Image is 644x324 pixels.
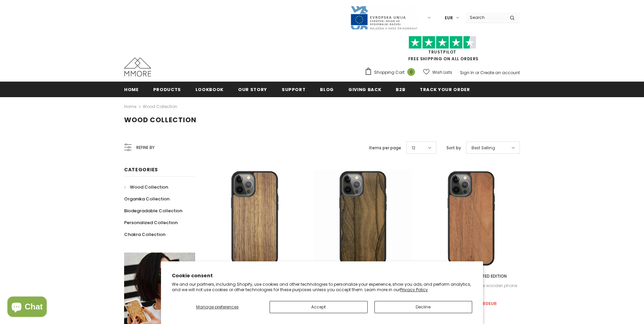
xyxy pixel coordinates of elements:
a: Chakra Collection [124,229,165,240]
button: Manage preferences [172,301,263,313]
a: Javni Razpis [350,15,418,20]
a: Privacy Policy [400,287,428,293]
a: Wood Collection [124,181,168,193]
a: Home [124,82,139,97]
span: Wood Collection [124,115,197,125]
span: FREE SHIPPING ON ALL ORDERS [365,39,520,62]
span: €19.80EUR [473,300,497,307]
span: Products [153,86,181,93]
a: Giving back [348,82,381,97]
span: 0 [407,68,415,76]
a: Lookbook [195,82,224,97]
a: Wood Collection [143,104,177,109]
a: B2B [396,82,405,97]
a: Products [153,82,181,97]
span: Best Selling [471,145,495,151]
h2: Cookie consent [172,272,472,279]
label: Items per page [369,145,401,151]
span: support [282,86,306,93]
a: Track your order [420,82,470,97]
a: support [282,82,306,97]
span: Our Story [238,86,267,93]
a: Our Story [238,82,267,97]
span: B2B [396,86,405,93]
span: Lookbook [195,86,224,93]
span: Shopping Cart [374,69,405,76]
span: Track your order [420,86,470,93]
input: Search Site [466,13,505,22]
button: Accept [270,301,368,313]
a: Personalized Collection [124,217,178,229]
span: Organika Collection [124,196,169,202]
span: EUR [445,15,453,21]
span: Giving back [348,86,381,93]
a: Trustpilot [428,49,456,55]
span: Chakra Collection [124,231,165,238]
label: Sort by [446,145,461,151]
button: Decline [374,301,473,313]
a: Blog [320,82,334,97]
span: Manage preferences [196,304,239,310]
a: Sign In [460,70,474,75]
img: Trust Pilot Stars [409,36,476,49]
span: 12 [412,145,415,151]
a: Create an account [480,70,520,75]
a: Home [124,103,136,111]
a: Wish Lists [423,66,452,78]
span: Wood Collection [130,184,168,190]
span: Personalized Collection [124,219,178,226]
span: Categories [124,166,158,173]
span: Refine by [136,144,155,151]
p: We and our partners, including Shopify, use cookies and other technologies to personalize your ex... [172,282,472,292]
span: or [475,70,479,75]
span: Blog [320,86,334,93]
a: Biodegradable Collection [124,205,182,217]
span: Wish Lists [432,69,452,76]
a: Shopping Cart 0 [365,67,418,78]
img: Javni Razpis [350,5,418,30]
inbox-online-store-chat: Shopify online store chat [5,297,49,319]
img: MMORE Cases [124,58,151,77]
span: Biodegradable Collection [124,208,182,214]
a: Organika Collection [124,193,169,205]
span: Home [124,86,139,93]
